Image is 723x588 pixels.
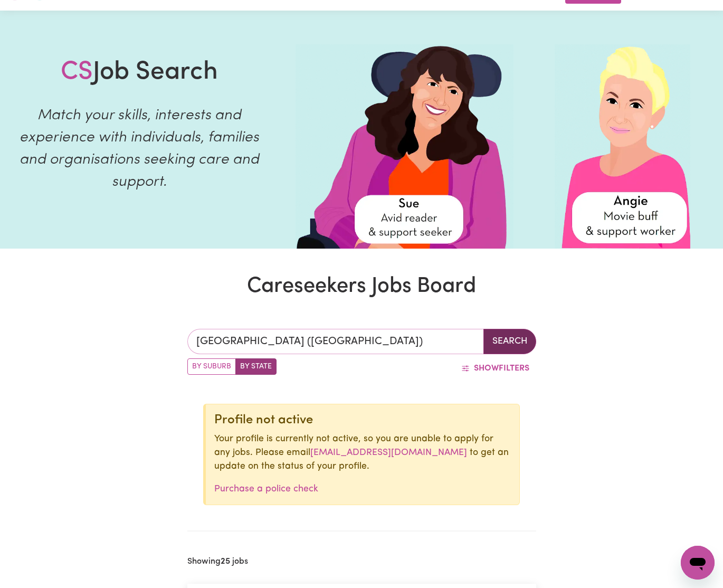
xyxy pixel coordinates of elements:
[474,364,499,373] span: Show
[214,432,511,474] p: Your profile is currently not active, so you are unable to apply for any jobs. Please email to ge...
[187,329,484,354] input: e.g. New South Wales, or NSW
[235,358,277,375] label: Search by state
[187,358,236,375] label: Search by suburb/post code
[214,485,318,494] a: Purchase a police check
[61,60,93,85] span: CS
[681,546,715,580] iframe: Button to launch messaging window, conversation in progress
[61,58,218,88] h1: Job Search
[483,329,536,354] button: Search
[454,358,536,378] button: ShowFilters
[13,105,266,193] p: Match your skills, interests and experience with individuals, families and organisations seeking ...
[310,448,467,457] a: [EMAIL_ADDRESS][DOMAIN_NAME]
[187,557,248,567] h2: Showing jobs
[214,413,511,428] div: Profile not active
[221,557,230,566] b: 25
